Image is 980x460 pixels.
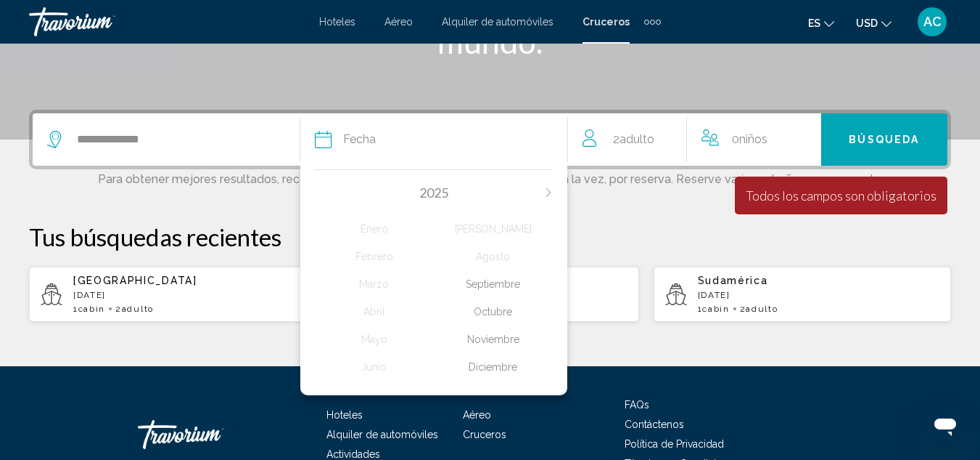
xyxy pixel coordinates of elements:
[434,298,553,326] button: Octubre
[739,132,767,146] span: Niños
[33,113,947,166] div: Search widget
[73,304,105,314] span: 1
[434,243,553,270] button: Agosto
[78,304,105,314] span: cabin
[463,409,491,421] a: Aéreo
[434,271,553,297] div: Septiembre
[315,298,434,326] button: Abril
[732,129,767,150] span: 0
[922,402,968,448] iframe: Botón para iniciar la ventana de mensajería
[625,419,684,430] a: Contáctenos
[315,187,324,198] button: Previous month
[582,16,630,28] a: Cruceros
[434,215,553,243] button: [PERSON_NAME]
[315,353,434,381] button: Junio
[115,304,154,314] span: 2
[434,326,553,353] button: Noviembre
[434,299,553,325] div: Octubre
[138,413,283,456] a: Travorium
[808,17,820,29] span: es
[315,326,434,353] button: Mayo
[849,134,919,146] span: Búsqueda
[419,185,448,201] span: 2025
[625,438,724,450] a: Política de Privacidad
[913,7,951,37] button: User Menu
[73,275,197,286] span: [GEOGRAPHIC_DATA]
[315,243,434,270] button: Febrero
[343,129,376,150] span: Fecha
[463,429,506,440] a: Cruceros
[384,16,413,28] a: Aéreo
[625,399,649,411] a: FAQs
[702,304,729,314] span: cabin
[613,129,654,150] span: 2
[434,326,553,352] div: Noviembre
[442,16,553,28] a: Alquiler de automóviles
[315,215,434,243] button: Enero
[808,12,834,33] button: Change language
[319,16,355,28] a: Hoteles
[698,275,768,286] span: Sudamérica
[746,187,936,203] div: Todos los campos son obligatorios
[122,304,154,314] span: Adulto
[746,304,778,314] span: Adulto
[856,17,878,29] span: USD
[315,270,434,298] button: Marzo
[644,10,661,33] button: Extra navigation items
[654,266,951,323] button: Sudamérica[DATE]1cabin2Adulto
[326,429,438,440] a: Alquiler de automóviles
[821,113,947,166] button: Búsqueda
[29,266,326,323] button: [GEOGRAPHIC_DATA][DATE]1cabin2Adulto
[29,169,951,186] p: Para obtener mejores resultados, recomendamos buscar un máximo de 4 ocupantes a la vez, por reser...
[698,290,939,300] p: [DATE]
[434,353,553,381] button: Diciembre
[29,222,951,251] p: Tus búsquedas recientes
[923,15,942,29] span: AC
[619,132,654,146] span: Adulto
[29,7,305,36] a: Travorium
[568,113,821,166] button: Travelers: 2 adults, 0 children
[434,270,553,298] button: Septiembre
[856,12,892,33] button: Change currency
[326,448,380,460] a: Actividades
[740,304,778,314] span: 2
[326,409,363,421] a: Hoteles
[73,290,315,300] p: [DATE]
[315,113,567,166] button: FechaPrevious month2025Next monthEneroFebreroMarzoAbrilMayoJunio[PERSON_NAME]AgostoSeptiembreOctu...
[544,187,553,198] button: Next month
[434,354,553,380] div: Diciembre
[698,304,730,314] span: 1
